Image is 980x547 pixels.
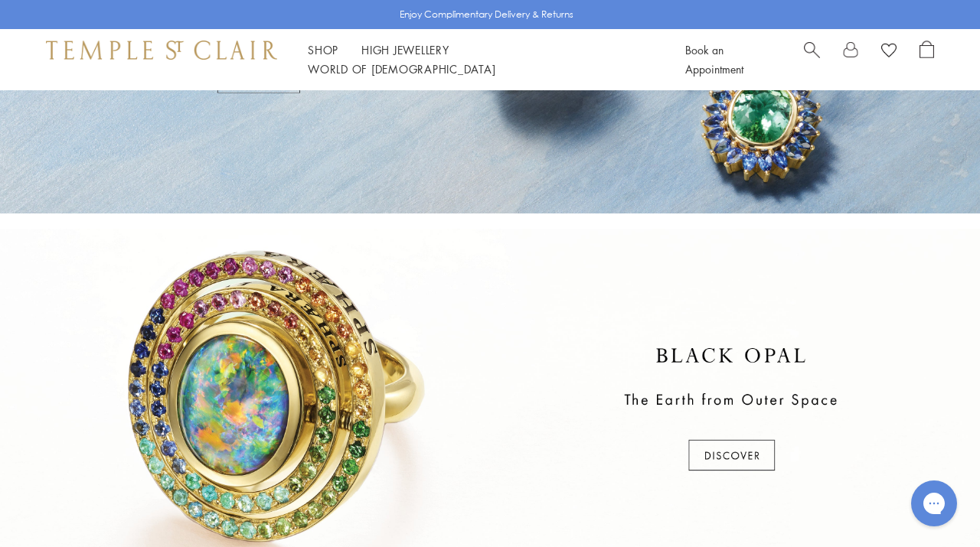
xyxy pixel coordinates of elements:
[881,41,897,63] a: View Wishlist
[308,41,651,79] nav: Main navigation
[361,42,449,57] a: High JewelleryHigh Jewellery
[46,41,277,59] img: Temple St. Clair
[308,61,495,77] a: World of [DEMOGRAPHIC_DATA]World of [DEMOGRAPHIC_DATA]
[804,41,820,79] a: Search
[903,475,965,532] iframe: Gorgias live chat messenger
[920,41,934,79] a: Open Shopping Bag
[308,42,338,57] a: ShopShop
[400,7,573,22] p: Enjoy Complimentary Delivery & Returns
[685,42,743,77] a: Book an Appointment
